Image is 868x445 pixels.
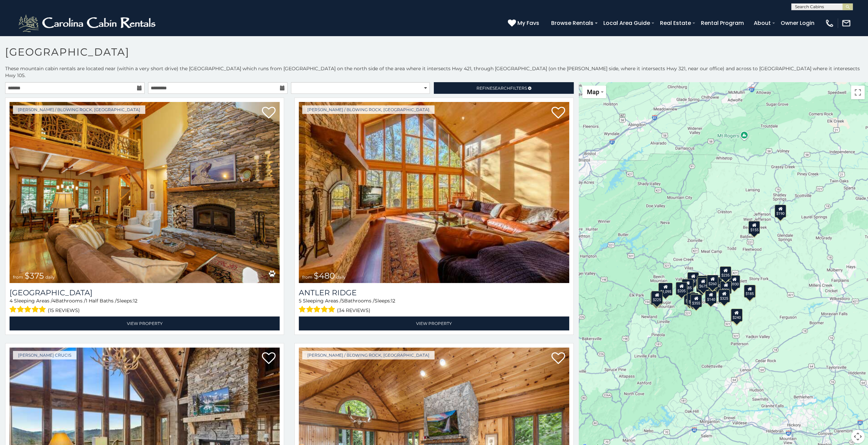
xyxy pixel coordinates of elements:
a: Rental Program [697,17,747,29]
span: 5 [341,298,344,304]
a: Real Estate [657,17,694,29]
a: View Property [299,316,569,330]
div: $485 [682,279,693,292]
a: [PERSON_NAME] Crucis [13,351,76,359]
a: [PERSON_NAME] / Blowing Rock, [GEOGRAPHIC_DATA] [302,105,435,114]
div: $375 [687,293,698,306]
div: Sleeping Areas / Bathrooms / Sleeps: [299,297,569,315]
div: $205 [676,282,687,295]
a: Local Area Guide [600,17,653,29]
span: (15 reviews) [48,306,80,315]
div: $240 [731,309,742,322]
a: [PERSON_NAME] / Blowing Rock, [GEOGRAPHIC_DATA] [302,351,435,359]
span: $480 [314,271,335,281]
div: $930 [729,275,740,288]
span: Search [492,86,510,91]
div: $140 [705,290,717,303]
div: $451 [687,272,699,285]
div: $285 [731,309,742,322]
span: $375 [25,271,44,281]
a: RefineSearchFilters [434,82,573,94]
img: phone-regular-white.png [825,18,834,28]
span: 4 [10,298,13,304]
span: (34 reviews) [337,306,370,315]
span: Map [587,88,599,95]
div: $355 [650,292,662,305]
img: Antler Ridge [299,102,569,283]
a: Antler Ridge from $480 daily [299,102,569,283]
button: Toggle fullscreen view [851,86,865,99]
a: My Favs [508,19,541,28]
div: $225 [651,291,663,303]
a: Add to favorites [262,106,276,120]
div: $325 [718,290,730,302]
div: $675 [697,277,709,290]
span: 12 [391,298,395,304]
a: About [750,17,774,29]
span: 5 [299,298,301,304]
div: $226 [720,281,732,294]
div: $1,095 [658,282,673,295]
div: $235 [720,266,731,279]
img: Mountain Song Lodge [10,102,280,283]
span: from [13,275,23,280]
a: Add to favorites [551,106,565,120]
div: $325 [744,284,755,297]
div: $355 [690,294,702,307]
div: $315 [696,279,708,292]
button: Change map style [582,86,606,98]
h3: Mountain Song Lodge [10,288,280,297]
span: Refine Filters [476,86,527,91]
a: Antler Ridge [299,288,569,297]
span: My Favs [517,19,539,27]
div: Sleeping Areas / Bathrooms / Sleeps: [10,297,280,315]
span: daily [45,275,55,280]
span: 4 [52,298,55,304]
button: Map camera controls [851,430,865,443]
div: $395 [697,275,708,288]
span: from [302,275,312,280]
span: 1 Half Baths / [86,298,117,304]
a: View Property [10,316,280,330]
div: $155 [748,221,760,234]
div: $260 [707,275,718,288]
a: [PERSON_NAME] / Blowing Rock, [GEOGRAPHIC_DATA] [13,105,145,114]
img: White-1-2.png [17,13,159,33]
span: 12 [133,298,137,304]
a: Owner Login [777,17,818,29]
a: Add to favorites [551,352,565,366]
div: $190 [775,204,786,217]
a: Browse Rentals [548,17,597,29]
div: $375 [683,292,695,305]
img: mail-regular-white.png [841,18,851,28]
a: Add to favorites [262,352,276,366]
a: Mountain Song Lodge from $375 daily [10,102,280,283]
a: [GEOGRAPHIC_DATA] [10,288,280,297]
span: daily [336,275,346,280]
div: $185 [744,284,755,297]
